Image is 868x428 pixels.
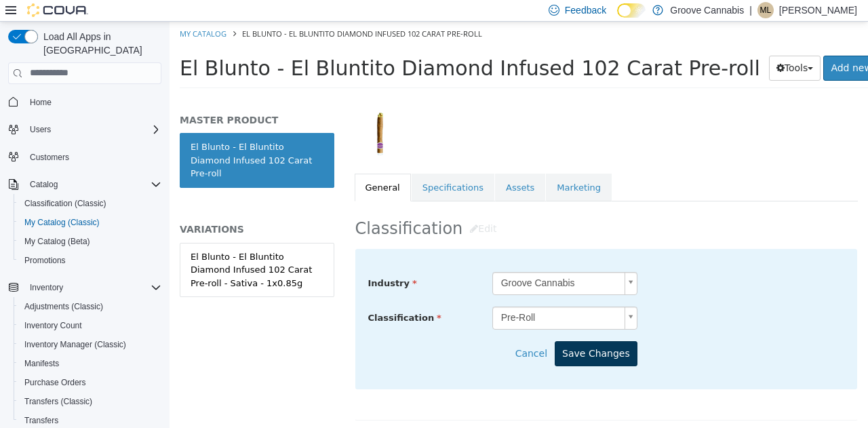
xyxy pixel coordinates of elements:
[19,298,108,315] a: Adjustments (Classic)
[14,316,167,335] button: Inventory Count
[779,2,857,18] p: [PERSON_NAME]
[24,149,161,166] span: Customers
[14,392,167,411] button: Transfers (Classic)
[199,256,248,267] span: Industry
[14,297,167,316] button: Adjustments (Classic)
[19,317,161,334] span: Inventory Count
[10,7,57,17] a: My Catalog
[617,18,618,18] span: Dark Mode
[242,152,325,180] a: Specifications
[385,319,468,345] button: Save Changes
[24,217,100,228] span: My Catalog (Classic)
[24,339,126,350] span: Inventory Manager (Classic)
[19,214,161,231] span: My Catalog (Classic)
[24,301,103,312] span: Adjustments (Classic)
[24,94,161,111] span: Home
[19,393,161,410] span: Transfers (Classic)
[24,377,86,388] span: Purchase Orders
[19,336,132,353] a: Inventory Manager (Classic)
[757,2,774,18] div: Michael Langburt
[24,236,90,247] span: My Catalog (Beta)
[19,233,161,250] span: My Catalog (Beta)
[38,30,161,57] span: Load All Apps in [GEOGRAPHIC_DATA]
[19,374,161,391] span: Purchase Orders
[345,319,385,345] button: Cancel
[3,278,167,297] button: Inventory
[185,152,241,180] a: General
[19,393,98,410] a: Transfers (Classic)
[376,152,442,180] a: Marketing
[14,232,167,251] button: My Catalog (Beta)
[24,279,68,296] button: Inventory
[323,286,450,307] span: Pre-Roll
[325,152,376,180] a: Assets
[323,285,468,308] a: Pre-Roll
[24,176,63,193] button: Catalog
[30,124,51,135] span: Users
[30,97,52,108] span: Home
[19,195,112,212] a: Classification (Classic)
[19,252,71,269] a: Promotions
[760,2,772,18] span: ML
[10,92,165,104] h5: MASTER PRODUCT
[24,94,57,111] a: Home
[24,198,106,209] span: Classification (Classic)
[73,7,313,17] span: El Blunto - El Bluntito Diamond Infused 102 Carat Pre-roll
[617,3,646,18] input: Dark Mode
[24,255,66,266] span: Promotions
[19,298,161,315] span: Adjustments (Classic)
[21,229,154,269] div: El Blunto - El Bluntito Diamond Infused 102 Carat Pre-roll - Sativa - 1x0.85g
[10,111,165,166] a: El Blunto - El Bluntito Diamond Infused 102 Carat Pre-roll
[3,120,167,139] button: Users
[14,213,167,232] button: My Catalog (Classic)
[19,195,161,212] span: Classification (Classic)
[654,34,755,59] a: Add new variation
[10,201,165,214] h5: VARIATIONS
[186,195,688,220] h2: Classification
[24,320,82,331] span: Inventory Count
[293,195,334,220] button: Edit
[30,179,58,190] span: Catalog
[670,2,744,18] p: Groove Cannabis
[19,355,64,372] a: Manifests
[323,251,450,273] span: Groove Cannabis
[19,252,161,269] span: Promotions
[14,335,167,354] button: Inventory Manager (Classic)
[565,3,606,17] span: Feedback
[19,317,87,334] a: Inventory Count
[24,415,58,426] span: Transfers
[24,176,161,193] span: Catalog
[24,279,161,296] span: Inventory
[24,396,92,407] span: Transfers (Classic)
[323,250,468,273] a: Groove Cannabis
[19,374,92,391] a: Purchase Orders
[19,336,161,353] span: Inventory Manager (Classic)
[14,194,167,213] button: Classification (Classic)
[599,34,652,59] button: Tools
[24,121,161,138] span: Users
[27,3,88,17] img: Cova
[14,251,167,270] button: Promotions
[24,149,75,166] a: Customers
[30,152,69,163] span: Customers
[749,2,752,18] p: |
[199,291,272,301] span: Classification
[14,373,167,392] button: Purchase Orders
[30,282,63,293] span: Inventory
[19,355,161,372] span: Manifests
[19,233,96,250] a: My Catalog (Beta)
[3,92,167,112] button: Home
[3,175,167,194] button: Catalog
[24,358,59,369] span: Manifests
[10,35,591,58] span: El Blunto - El Bluntito Diamond Infused 102 Carat Pre-roll
[24,121,56,138] button: Users
[19,214,105,231] a: My Catalog (Classic)
[14,354,167,373] button: Manifests
[3,147,167,167] button: Customers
